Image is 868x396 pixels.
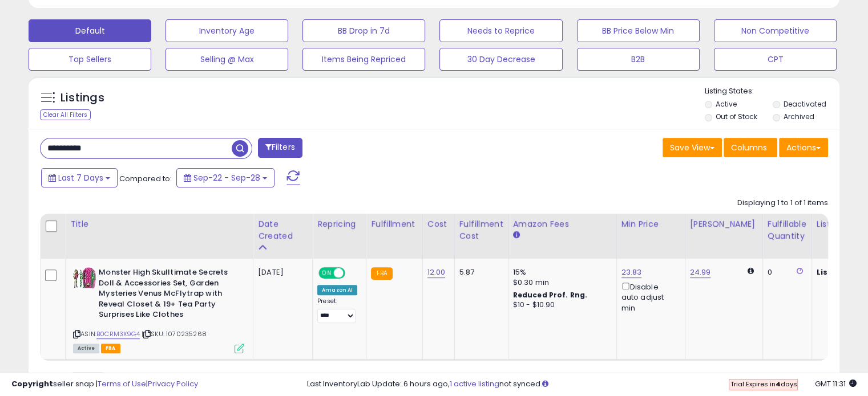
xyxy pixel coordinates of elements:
div: Disable auto adjust min [621,280,676,313]
a: Privacy Policy [148,378,198,389]
div: 5.87 [459,267,499,277]
button: CPT [714,48,837,71]
button: Columns [724,138,777,157]
b: Monster High Skulltimate Secrets Doll & Accessories Set, Garden Mysteries Venus McFlytrap with Re... [99,267,237,323]
span: Sep-22 - Sep-28 [193,172,260,183]
label: Out of Stock [716,112,757,121]
a: 12.00 [427,267,446,278]
div: 15% [513,267,608,277]
span: Last 7 Days [58,172,103,183]
span: FBA [101,344,120,353]
label: Active [716,99,737,109]
div: Min Price [621,218,680,230]
span: All listings currently available for purchase on Amazon [73,344,99,353]
a: B0CRM3X9G4 [96,329,140,339]
label: Archived [783,112,814,121]
span: Trial Expires in days [730,379,797,389]
button: B2B [577,48,700,71]
div: Displaying 1 to 1 of 1 items [737,198,828,209]
span: ON [320,268,334,278]
button: Save View [663,138,722,157]
img: 51By-KL0S1L._SL40_.jpg [73,267,96,288]
span: Columns [731,142,767,153]
a: 1 active listing [450,378,499,389]
b: Reduced Prof. Rng. [513,290,588,300]
div: 0 [768,267,803,277]
span: Compared to: [119,173,172,184]
b: 4 [775,379,780,389]
div: Clear All Filters [40,109,91,120]
button: Inventory Age [165,19,288,42]
button: Items Being Repriced [302,48,425,71]
a: Terms of Use [98,378,146,389]
button: Top Sellers [29,48,151,71]
div: Last InventoryLab Update: 6 hours ago, not synced. [307,379,857,390]
label: Deactivated [783,99,826,109]
small: Amazon Fees. [513,230,520,240]
div: Fulfillable Quantity [768,218,807,242]
button: Actions [779,138,828,157]
div: Cost [427,218,450,230]
button: Default [29,19,151,42]
a: 23.83 [621,267,642,278]
div: Fulfillment [371,218,417,230]
div: ASIN: [73,267,244,352]
button: Sep-22 - Sep-28 [176,168,274,187]
strong: Copyright [11,378,53,389]
small: FBA [371,267,392,280]
button: BB Price Below Min [577,19,700,42]
div: Amazon Fees [513,218,612,230]
div: $0.30 min [513,277,608,288]
span: | SKU: 1070235268 [142,329,207,338]
div: Repricing [317,218,361,230]
button: Filters [258,138,302,158]
h5: Listings [60,90,104,106]
span: 2025-10-6 11:31 GMT [815,378,857,389]
button: 30 Day Decrease [439,48,562,71]
button: BB Drop in 7d [302,19,425,42]
button: Non Competitive [714,19,837,42]
p: Listing States: [705,86,839,97]
a: 24.99 [690,267,711,278]
div: [DATE] [258,267,304,277]
div: Preset: [317,297,357,323]
div: Amazon AI [317,285,357,295]
div: [PERSON_NAME] [690,218,758,230]
button: Last 7 Days [41,168,118,187]
span: OFF [344,268,362,278]
button: Selling @ Max [165,48,288,71]
div: Fulfillment Cost [459,218,503,242]
div: $10 - $10.90 [513,300,608,310]
div: Title [70,218,248,230]
div: Date Created [258,218,308,242]
div: seller snap | | [11,379,198,390]
button: Needs to Reprice [439,19,562,42]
